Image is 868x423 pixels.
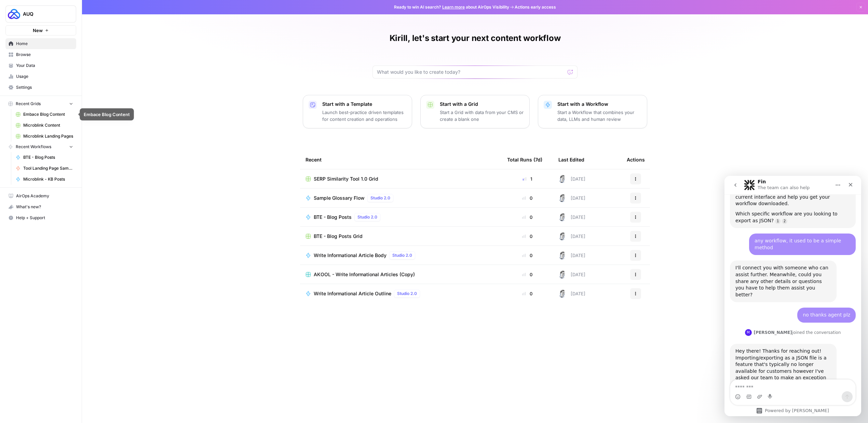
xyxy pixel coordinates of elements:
button: Start recording [43,218,49,224]
div: [DATE] [558,213,585,221]
p: Start a Grid with data from your CMS or create a blank one [440,109,524,123]
a: Learn more [442,4,465,10]
div: 1 [507,175,547,182]
span: AUQ [23,11,64,17]
span: Ready to win AI search? about AirOps Visibility [394,4,509,10]
a: Browse [5,49,76,60]
button: Upload attachment [32,218,38,224]
p: Start with a Grid [440,101,524,108]
a: Embace Blog Content [13,109,76,120]
span: Write Informational Article Body [314,252,386,259]
div: Hey there! Thanks for reaching out! Importing/exporting as a JSON file is a feature that's typica... [11,172,107,239]
a: AirOps Academy [5,191,76,201]
span: BTE - Blog Posts [314,214,352,221]
span: Actions early access [515,4,556,10]
a: Home [5,38,76,49]
a: AKOOL - Write Informational Articles (Copy) [306,271,496,278]
span: Microblink - KB Posts [23,176,73,182]
a: BTE - Blog Posts Grid [306,233,496,240]
div: 0 [507,271,547,278]
button: Start with a WorkflowStart a Workflow that combines your data, LLMs and human review [538,95,647,128]
button: Start with a TemplateLaunch best-practice driven templates for content creation and operations [303,95,412,128]
span: Sample Glossary Flow [314,195,365,201]
a: Settings [5,82,76,93]
span: Your Data [16,62,73,69]
div: [DATE] [558,175,585,183]
button: Emoji picker [11,218,16,224]
button: Start with a GridStart a Grid with data from your CMS or create a blank one [420,95,530,128]
input: What would you like to create today? [377,69,565,75]
div: 0 [507,290,547,297]
span: Microblink Content [23,122,73,128]
span: Usage [16,73,73,80]
p: Launch best-practice driven templates for content creation and operations [322,109,406,123]
img: 28dbpmxwbe1lgts1kkshuof3rm4g [558,290,567,298]
iframe: Intercom live chat [724,176,861,416]
a: Sample Glossary FlowStudio 2.0 [306,194,496,202]
a: Microblink Landing Pages [13,131,76,142]
button: Help + Support [5,212,76,223]
div: 0 [507,195,547,201]
div: [DATE] [558,270,585,279]
span: New [33,27,43,34]
img: 28dbpmxwbe1lgts1kkshuof3rm4g [558,175,567,183]
p: Start with a Workflow [557,101,641,108]
span: Studio 2.0 [397,291,417,297]
div: Total Runs (7d) [507,150,542,169]
div: Hey there! Thanks for reaching out! Importing/exporting as a JSON file is a feature that's typica... [5,168,112,243]
a: Usage [5,71,76,82]
span: Recent Workflows [16,144,51,150]
img: 28dbpmxwbe1lgts1kkshuof3rm4g [558,270,567,279]
span: AKOOL - Write Informational Articles (Copy) [314,271,415,278]
div: What's new? [6,202,76,212]
a: BTE - Blog Posts [13,152,76,163]
div: [DATE] [558,251,585,259]
textarea: Message… [6,204,131,215]
a: Tool Landing Page Sample - AB [13,163,76,174]
button: Workspace: AUQ [5,5,76,23]
a: Microblink Content [13,120,76,131]
span: Home [16,41,73,47]
a: SERP Similarity Tool 1.0 Grid [306,175,496,182]
img: AUQ Logo [8,8,20,20]
span: Embace Blog Content [23,111,73,117]
img: 28dbpmxwbe1lgts1kkshuof3rm4g [558,194,567,202]
div: Last Edited [558,150,584,169]
span: BTE - Blog Posts [23,154,73,160]
span: Write Informational Article Outline [314,290,391,297]
a: BTE - Blog PostsStudio 2.0 [306,213,496,221]
a: Write Informational Article BodyStudio 2.0 [306,251,496,259]
a: Microblink - KB Posts [13,174,76,185]
a: Your Data [5,60,76,71]
img: 28dbpmxwbe1lgts1kkshuof3rm4g [558,232,567,240]
a: Write Informational Article OutlineStudio 2.0 [306,290,496,298]
span: SERP Similarity Tool 1.0 Grid [314,175,378,182]
span: Tool Landing Page Sample - AB [23,165,73,171]
p: Start a Workflow that combines your data, LLMs and human review [557,109,641,123]
span: Browse [16,52,73,58]
span: AirOps Academy [16,193,73,199]
span: Help + Support [16,215,73,221]
div: Actions [627,150,645,169]
button: Gif picker [22,218,27,224]
img: 28dbpmxwbe1lgts1kkshuof3rm4g [558,213,567,221]
p: Start with a Template [322,101,406,108]
span: Settings [16,84,73,90]
button: New [5,25,76,36]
